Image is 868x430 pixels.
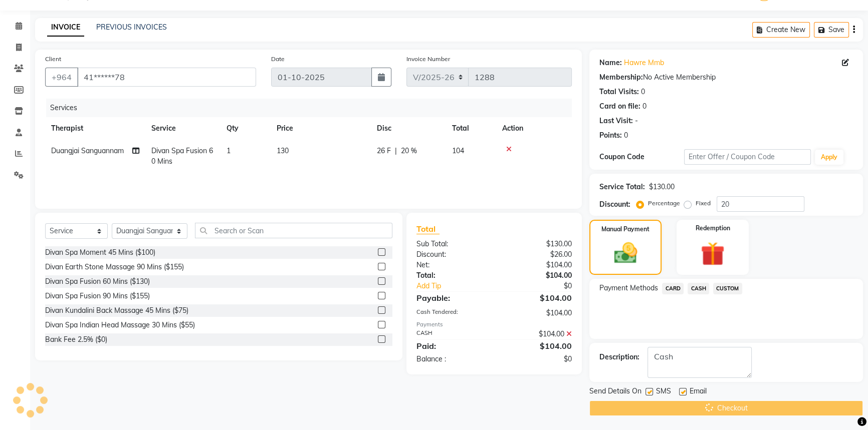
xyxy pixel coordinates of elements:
[599,72,853,83] div: No Active Membership
[45,262,184,272] div: Divan Earth Stone Massage 90 Mins ($155)
[599,352,639,362] div: Description:
[409,239,494,249] div: Sub Total:
[409,340,494,352] div: Paid:
[221,117,271,140] th: Qty
[45,305,188,316] div: Divan Kundalini Back Massage 45 Mins ($75)
[815,150,843,165] button: Apply
[648,199,680,208] label: Percentage
[641,87,645,97] div: 0
[713,283,742,294] span: CUSTOM
[416,320,572,329] div: Payments
[814,22,849,38] button: Save
[624,58,664,68] a: Hawre Mmb
[77,68,256,87] input: Search by Name/Mobile/Email/Code
[607,240,644,266] img: _cash.svg
[494,239,579,249] div: $130.00
[271,117,371,140] th: Price
[409,260,494,270] div: Net:
[395,146,397,156] span: |
[599,130,622,141] div: Points:
[599,72,643,83] div: Membership:
[635,116,638,126] div: -
[494,354,579,364] div: $0
[494,260,579,270] div: $104.00
[195,223,392,238] input: Search or Scan
[696,199,711,208] label: Fixed
[494,340,579,352] div: $104.00
[496,117,572,140] th: Action
[599,116,633,126] div: Last Visit:
[690,386,707,398] span: Email
[271,55,285,64] label: Date
[688,283,709,294] span: CASH
[409,308,494,318] div: Cash Tendered:
[409,270,494,281] div: Total:
[45,117,145,140] th: Therapist
[377,146,391,156] span: 26 F
[401,146,417,156] span: 20 %
[151,146,213,166] span: Divan Spa Fusion 60 Mins
[642,101,646,112] div: 0
[45,276,150,287] div: Divan Spa Fusion 60 Mins ($130)
[656,386,671,398] span: SMS
[45,334,107,345] div: Bank Fee 2.5% ($0)
[45,291,150,301] div: Divan Spa Fusion 90 Mins ($155)
[589,386,641,398] span: Send Details On
[409,329,494,339] div: CASH
[599,199,630,210] div: Discount:
[51,146,124,155] span: Duangjai Sanguannam
[624,130,628,141] div: 0
[494,308,579,318] div: $104.00
[693,239,732,269] img: _gift.svg
[662,283,684,294] span: CARD
[45,68,78,87] button: +964
[227,146,231,155] span: 1
[96,23,167,32] a: PREVIOUS INVOICES
[599,283,658,293] span: Payment Methods
[649,182,675,192] div: $130.00
[508,281,579,291] div: $0
[599,152,684,162] div: Coupon Code
[599,87,639,97] div: Total Visits:
[45,55,61,64] label: Client
[494,329,579,339] div: $104.00
[47,19,84,37] a: INVOICE
[599,101,640,112] div: Card on file:
[406,55,450,64] label: Invoice Number
[416,224,440,234] span: Total
[277,146,289,155] span: 130
[45,320,195,330] div: Divan Spa Indian Head Massage 30 Mins ($55)
[46,99,579,117] div: Services
[599,182,645,192] div: Service Total:
[494,270,579,281] div: $104.00
[409,249,494,260] div: Discount:
[601,225,649,234] label: Manual Payment
[409,354,494,364] div: Balance :
[446,117,496,140] th: Total
[494,249,579,260] div: $26.00
[145,117,221,140] th: Service
[452,146,464,155] span: 104
[752,22,810,38] button: Create New
[371,117,446,140] th: Disc
[409,281,509,291] a: Add Tip
[684,149,811,165] input: Enter Offer / Coupon Code
[599,58,622,68] div: Name:
[409,292,494,304] div: Payable:
[494,292,579,304] div: $104.00
[696,224,730,233] label: Redemption
[45,247,155,258] div: Divan Spa Moment 45 Mins ($100)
